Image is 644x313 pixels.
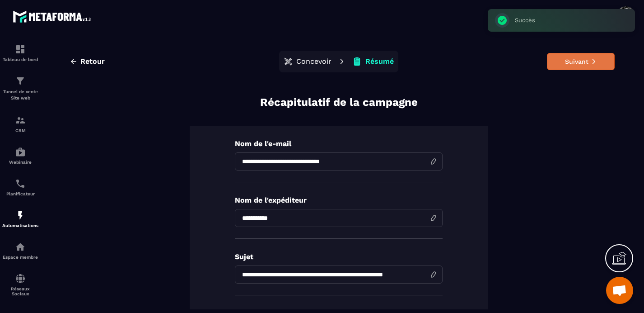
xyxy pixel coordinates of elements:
[15,44,26,55] img: formation
[15,115,26,126] img: formation
[63,53,112,70] button: Retour
[2,140,38,171] a: automationsautomationsWebinaire
[2,128,38,133] p: CRM
[2,57,38,62] p: Tableau de bord
[15,147,26,157] img: automations
[15,210,26,221] img: automations
[2,286,38,296] p: Réseaux Sociaux
[365,57,394,66] p: Résumé
[547,53,615,70] button: Suivant
[260,95,418,110] p: Récapitulatif de la campagne
[2,255,38,260] p: Espace membre
[15,242,26,252] img: automations
[2,160,38,165] p: Webinaire
[235,139,443,148] p: Nom de l'e-mail
[2,191,38,196] p: Planificateur
[2,171,38,203] a: schedulerschedulerPlanificateur
[15,178,26,189] img: scheduler
[281,52,334,71] button: Concevoir
[2,203,38,235] a: automationsautomationsAutomatisations
[2,235,38,266] a: automationsautomationsEspace membre
[296,57,331,66] p: Concevoir
[80,57,105,66] span: Retour
[350,52,397,71] button: Résumé
[15,273,26,284] img: social-network
[2,89,38,101] p: Tunnel de vente Site web
[2,266,38,303] a: social-networksocial-networkRéseaux Sociaux
[13,8,94,25] img: logo
[235,196,443,204] p: Nom de l'expéditeur
[235,252,443,261] p: Sujet
[2,223,38,228] p: Automatisations
[606,277,633,304] div: Ouvrir le chat
[2,69,38,108] a: formationformationTunnel de vente Site web
[2,37,38,69] a: formationformationTableau de bord
[15,76,26,86] img: formation
[2,108,38,140] a: formationformationCRM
